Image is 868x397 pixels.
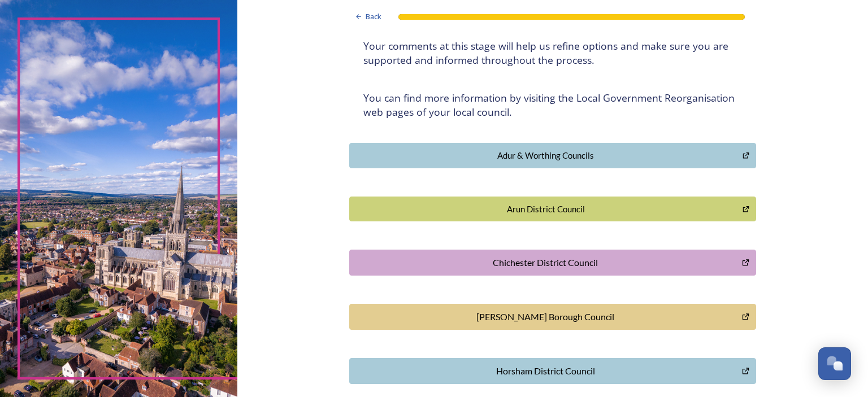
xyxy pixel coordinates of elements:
[363,91,742,119] h4: You can find more information by visiting the Local Government Reorganisation web pages of your l...
[363,39,742,67] h4: Your comments at this stage will help us refine options and make sure you are supported and infor...
[355,203,736,216] div: Arun District Council
[355,364,736,378] div: Horsham District Council
[349,197,756,222] button: Arun District Council
[366,11,381,22] span: Back
[355,310,736,324] div: [PERSON_NAME] Borough Council
[818,347,851,380] button: Open Chat
[355,149,736,162] div: Adur & Worthing Councils
[349,250,756,276] button: Chichester District Council
[349,304,756,330] button: Crawley Borough Council
[349,143,756,168] button: Adur & Worthing Councils
[349,358,756,384] button: Horsham District Council
[355,256,736,269] div: Chichester District Council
